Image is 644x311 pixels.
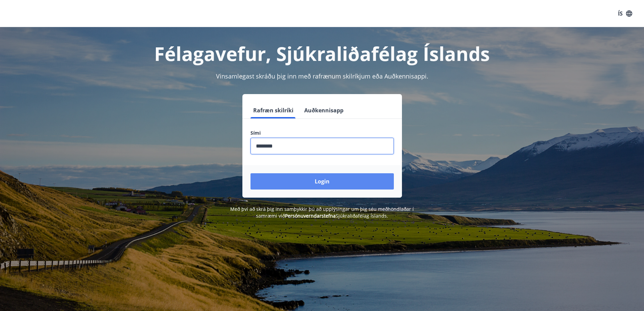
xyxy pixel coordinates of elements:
[87,41,557,66] h1: Félagavefur, Sjúkraliðafélag Íslands
[216,72,428,80] span: Vinsamlegast skráðu þig inn með rafrænum skilríkjum eða Auðkennisappi.
[251,102,296,118] button: Rafræn skilríki
[251,173,394,190] button: Login
[614,7,636,20] button: ÍS
[251,130,394,136] label: Sími
[230,206,414,219] span: Með því að skrá þig inn samþykkir þú að upplýsingar um þig séu meðhöndlaðar í samræmi við Sjúkral...
[285,213,336,219] a: Persónuverndarstefna
[302,102,346,118] button: Auðkennisapp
